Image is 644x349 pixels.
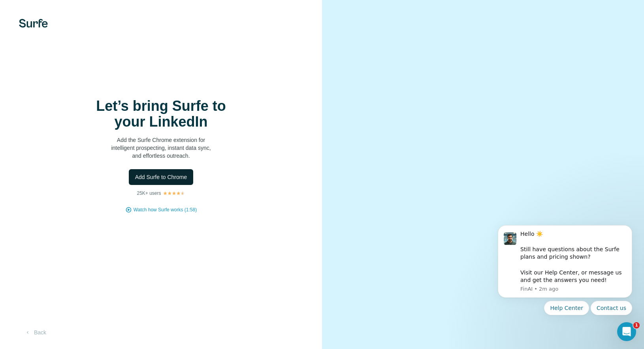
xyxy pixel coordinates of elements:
[82,98,240,130] h1: Let’s bring Surfe to your LinkedIn
[486,199,644,328] iframe: Intercom notifications message
[19,325,52,340] button: Back
[19,19,48,28] img: Surfe's logo
[135,173,187,181] span: Add Surfe to Chrome
[137,190,161,197] p: 25K+ users
[633,322,640,328] span: 1
[134,206,197,213] button: Watch how Surfe works (1:58)
[617,322,636,341] iframe: Intercom live chat
[82,136,240,160] p: Add the Surfe Chrome extension for intelligent prospecting, instant data sync, and effortless out...
[163,191,185,196] img: Rating Stars
[129,169,194,185] button: Add Surfe to Chrome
